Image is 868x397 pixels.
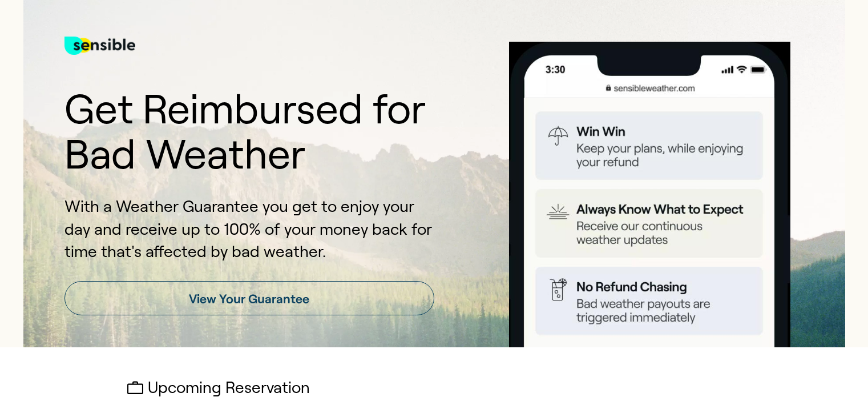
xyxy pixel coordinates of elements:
a: View Your Guarantee [64,281,434,315]
h2: Upcoming Reservation [127,379,741,397]
img: Product box [496,42,804,347]
p: With a Weather Guarantee you get to enjoy your day and receive up to 100% of your money back for ... [64,195,434,263]
h1: Get Reimbursed for Bad Weather [64,87,434,177]
img: test for bg [64,23,135,69]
